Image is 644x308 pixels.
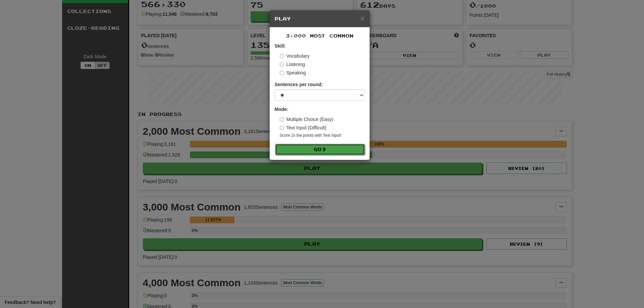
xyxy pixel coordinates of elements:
[360,14,364,22] span: ×
[286,33,354,39] span: 3,000 Most Common
[280,71,284,75] input: Speaking
[280,61,305,68] label: Listening
[280,133,365,138] small: Score 2x the points with Text Input !
[360,15,364,22] button: Close
[275,107,288,112] strong: Mode:
[275,81,323,88] label: Sentences per round:
[280,124,327,131] label: Text Input (Difficult)
[280,117,284,122] input: Multiple Choice (Easy)
[275,144,365,155] button: Go
[280,116,333,123] label: Multiple Choice (Easy)
[280,69,306,76] label: Speaking
[275,43,286,49] strong: Skill:
[280,62,284,67] input: Listening
[280,126,284,130] input: Text Input (Difficult)
[280,53,310,59] label: Vocabulary
[275,15,365,22] h5: Play
[280,54,284,58] input: Vocabulary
